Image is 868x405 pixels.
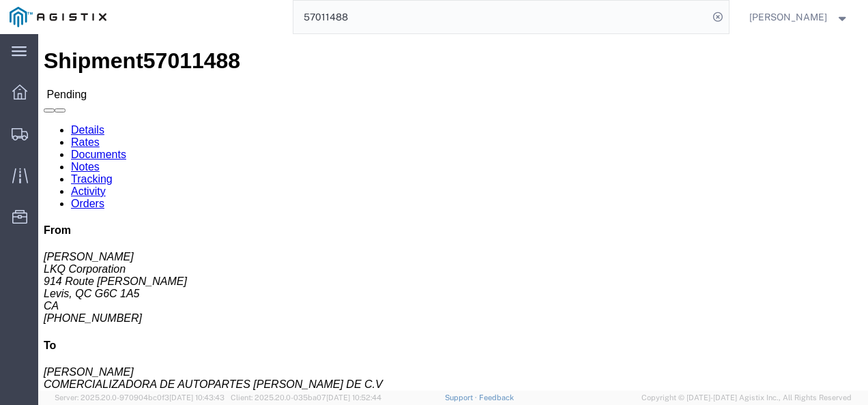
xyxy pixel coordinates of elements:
button: [PERSON_NAME] [749,9,850,25]
span: Server: 2025.20.0-970904bc0f3 [55,393,225,402]
span: Copyright © [DATE]-[DATE] Agistix Inc., All Rights Reserved [641,392,852,404]
span: [DATE] 10:52:44 [326,393,381,402]
img: logo [10,7,106,27]
span: [DATE] 10:43:43 [169,393,225,402]
a: Feedback [479,393,514,402]
iframe: FS Legacy Container [38,34,868,391]
span: Client: 2025.20.0-035ba07 [231,393,381,402]
input: Search for shipment number, reference number [293,1,708,33]
span: Nathan Seeley [749,10,827,25]
a: Support [445,393,479,402]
